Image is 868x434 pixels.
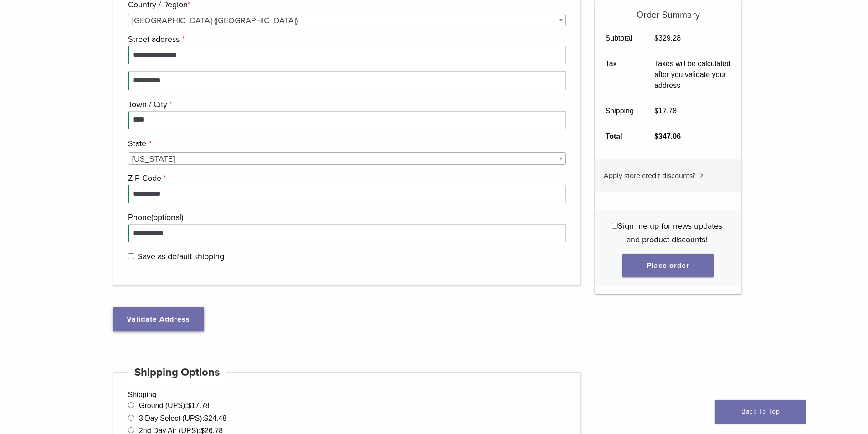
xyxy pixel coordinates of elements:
th: Tax [595,51,644,98]
bdi: 17.78 [654,107,677,115]
button: Validate Address [113,307,204,331]
label: Save as default shipping [128,250,564,263]
a: Back To Top [715,400,806,424]
span: Apply store credit discounts? [604,171,695,180]
span: Oregon [128,153,566,165]
th: Shipping [595,98,644,124]
h5: Order Summary [595,0,741,20]
label: State [128,137,564,150]
bdi: 329.28 [654,34,681,42]
td: Taxes will be calculated after you validate your address [644,51,741,98]
span: Oregon [128,152,566,165]
span: (optional) [151,212,183,222]
span: $ [654,34,658,42]
label: 3 Day Select (UPS): [139,414,226,422]
span: $ [654,107,658,115]
label: Street address [128,32,564,46]
label: Town / City [128,97,564,111]
span: $ [204,414,208,422]
label: ZIP Code [128,171,564,185]
span: $ [187,402,191,409]
th: Subtotal [595,26,644,51]
label: Ground (UPS): [139,402,210,409]
input: Save as default shipping [128,253,134,259]
bdi: 24.48 [204,414,226,422]
label: Phone [128,210,564,224]
img: caret.svg [700,173,704,178]
bdi: 347.06 [654,133,681,140]
h4: Shipping Options [128,362,226,383]
span: Country / Region [128,14,566,26]
bdi: 17.78 [187,402,210,409]
th: Total [595,124,644,149]
span: Sign me up for news updates and product discounts! [618,221,722,245]
button: Place order [622,254,714,277]
span: $ [654,133,658,140]
span: United States (US) [128,14,566,27]
input: Sign me up for news updates and product discounts! [612,223,618,229]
